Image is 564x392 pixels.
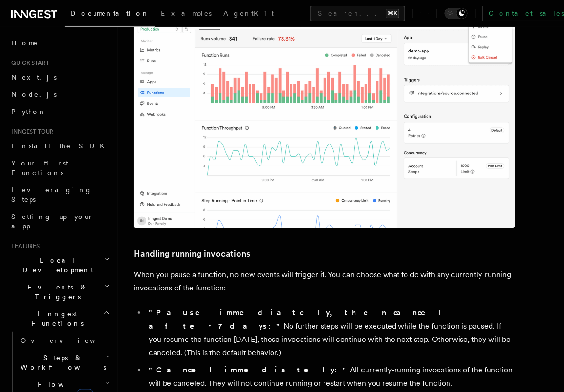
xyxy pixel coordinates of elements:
[134,7,515,228] img: The Pause option within the "All actions" menu on a function's dashboard.
[146,306,515,360] li: No further steps will be executed while the function is paused. If you resume the function [DATE]...
[8,256,104,275] span: Local Development
[8,181,112,208] a: Leveraging Steps
[8,59,49,67] span: Quick start
[386,9,399,18] kbd: ⌘K
[8,103,112,120] a: Python
[21,337,119,344] span: Overview
[17,353,106,372] span: Steps & Workflows
[8,305,112,332] button: Inngest Functions
[155,3,218,26] a: Examples
[11,213,94,230] span: Setting up your app
[146,363,515,390] li: All currently-running invocations of the function will be canceled. They will not continue runnin...
[11,142,110,150] span: Install the SDK
[17,332,112,349] a: Overview
[8,86,112,103] a: Node.js
[134,247,250,260] a: Handling running invocations
[310,6,405,21] button: Search...⌘K
[11,108,46,115] span: Python
[11,91,57,98] span: Node.js
[223,10,274,17] span: AgentKit
[8,309,103,328] span: Inngest Functions
[71,10,149,17] span: Documentation
[8,69,112,86] a: Next.js
[8,208,112,235] a: Setting up your app
[8,128,53,135] span: Inngest tour
[11,38,38,48] span: Home
[445,8,468,19] button: Toggle dark mode
[149,308,448,330] strong: "Pause immediately, then cancel after 7 days:"
[8,242,40,250] span: Features
[149,365,350,374] strong: "Cancel immediately:"
[8,137,112,155] a: Install the SDK
[65,3,155,27] a: Documentation
[11,186,92,203] span: Leveraging Steps
[8,155,112,181] a: Your first Functions
[8,252,112,279] button: Local Development
[8,34,112,52] a: Home
[8,282,104,301] span: Events & Triggers
[161,10,212,17] span: Examples
[8,279,112,305] button: Events & Triggers
[134,268,515,295] p: When you pause a function, no new events will trigger it. You can choose what to do with any curr...
[11,73,57,81] span: Next.js
[17,349,112,376] button: Steps & Workflows
[11,159,68,176] span: Your first Functions
[218,3,280,26] a: AgentKit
